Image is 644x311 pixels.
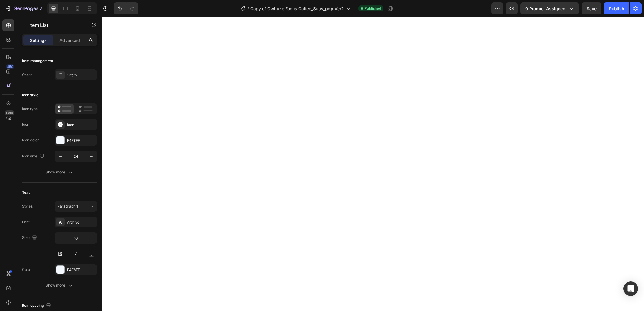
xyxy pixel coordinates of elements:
span: / [248,5,249,12]
button: Show more [22,280,97,291]
button: 0 product assigned [520,2,579,14]
div: Show more [46,282,74,288]
p: 7 [40,5,42,12]
span: Published [364,6,381,11]
div: Size [22,234,38,242]
div: Icon [22,122,29,127]
button: 7 [2,2,45,14]
div: Beta [5,110,14,115]
div: Text [22,190,30,195]
div: Item management [22,58,53,64]
div: 450 [6,64,14,69]
div: Publish [609,5,624,12]
div: 1 item [67,72,95,78]
div: Color [22,267,31,272]
button: Paragraph 1 [55,201,97,212]
div: Icon style [22,92,38,98]
p: Advanced [59,37,80,43]
iframe: Design area [102,17,644,311]
div: Show more [46,169,74,175]
div: Icon [67,122,95,128]
span: Save [587,6,597,11]
button: Save [582,2,601,14]
p: Item List [29,21,81,29]
div: Undo/Redo [114,2,138,14]
span: Paragraph 1 [57,204,78,209]
div: Icon color [22,138,39,143]
div: Item spacing [22,302,52,310]
div: F4F8FF [67,267,95,273]
div: Styles [22,204,33,209]
div: Archivo [67,220,95,225]
span: Copy of Owlryze Focus Coffee_Subs_pdp Ver2 [250,5,344,12]
button: Show more [22,167,97,178]
p: Settings [30,37,47,43]
div: F4F8FF [67,138,95,143]
div: Font [22,219,30,225]
div: Open Intercom Messenger [623,281,638,296]
div: Icon size [22,152,46,160]
span: 0 product assigned [525,5,566,12]
button: Publish [604,2,629,14]
div: Order [22,72,32,78]
div: Icon type [22,106,38,112]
